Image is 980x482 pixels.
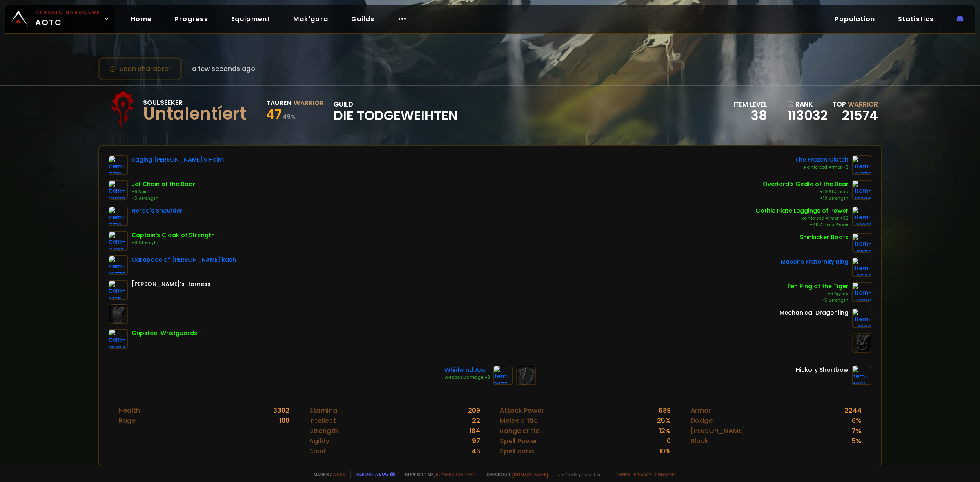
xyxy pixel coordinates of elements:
div: 97 [472,436,480,446]
a: Terms [615,471,630,478]
img: item-12030 [109,180,128,200]
a: Progress [168,11,215,27]
img: item-6125 [109,280,128,300]
div: Armor [690,405,711,415]
span: v. d752d5 - production [553,471,602,478]
a: Buy me a coffee [436,471,476,478]
div: Spirit [309,446,326,456]
div: 689 [659,405,671,415]
div: 7 % [852,426,862,436]
a: Consent [655,471,676,478]
div: Carapace of [PERSON_NAME]'kash [131,255,236,264]
div: +10 Stamina [763,189,849,195]
img: item-10775 [109,255,128,275]
img: item-16794 [109,329,128,349]
div: Reinforced Armor +32 [755,215,849,222]
span: a few seconds ago [192,64,255,74]
a: 113032 [787,109,828,122]
div: Gripsteel Wristguards [131,329,197,338]
div: +5 Strength [131,195,195,202]
small: 49 % [283,113,296,121]
span: Die Todgeweihten [334,109,458,122]
div: +6 Spirit [131,189,195,195]
small: Classic Hardcore [35,9,100,16]
button: Scan character [98,57,182,80]
img: item-4931 [852,366,871,385]
img: item-6975 [493,366,513,385]
div: 3302 [273,405,290,415]
div: Fen Ring of the Tiger [788,282,849,291]
div: 100 [279,415,290,426]
div: [PERSON_NAME] [690,426,745,436]
div: +10 Strength [763,195,849,202]
div: 5 % [852,436,862,446]
img: item-7492 [109,231,128,251]
a: Privacy [634,471,651,478]
div: Raging [PERSON_NAME]'s Helm [131,155,224,164]
div: Dodge [690,415,713,426]
div: The Frozen Clutch [795,155,849,164]
div: 2244 [844,405,862,415]
div: 22 [472,415,480,426]
div: Hickory Shortbow [796,366,849,374]
div: rank [787,99,828,109]
a: Equipment [225,11,277,27]
div: +40 Attack Power [755,222,849,228]
img: item-23170 [852,155,871,175]
a: Population [828,11,882,27]
div: Herod's Shoulder [131,207,183,215]
div: Reinforced Armor +8 [795,164,849,171]
span: AOTC [35,9,100,29]
div: Overlord's Girdle of the Bear [763,180,849,189]
span: Support me, [400,471,476,478]
img: item-7718 [109,207,128,226]
div: Shinkicker Boots [800,233,849,242]
div: Untalentíert [143,108,246,120]
div: Range critic [500,426,539,436]
img: item-7719 [109,155,128,175]
div: +5 Strength [788,297,849,304]
a: Home [124,11,158,27]
img: item-12010 [852,282,871,302]
img: item-10206 [852,180,871,200]
div: 10 % [659,446,671,456]
div: 12 % [659,426,671,436]
div: Block [690,436,708,446]
a: Mak'gora [287,11,335,27]
a: Report a bug [356,471,388,477]
div: Melee critic [500,415,538,426]
div: Agility [309,436,330,446]
div: Spell critic [500,446,534,456]
span: Warrior [848,100,878,109]
img: item-9637 [852,233,871,253]
a: [DOMAIN_NAME] [512,471,548,478]
div: Soulseeker [143,98,246,108]
div: Captain's Cloak of Strength [131,231,215,240]
div: 6 % [852,415,862,426]
div: Tauren [266,98,291,108]
div: 0 [667,436,671,446]
div: Attack Power [500,405,544,415]
div: Masons Fraternity Ring [781,258,849,266]
div: [PERSON_NAME]'s Harness [131,280,211,289]
img: item-9533 [852,258,871,277]
div: 46 [472,446,480,456]
div: +8 Strength [131,240,215,246]
a: a fan [333,471,345,478]
div: Mechanical Dragonling [780,309,849,317]
div: Warrior [294,98,324,108]
div: Spell Power [500,436,537,446]
span: Made by [309,471,345,478]
div: 209 [468,405,480,415]
a: 21574 [842,106,878,124]
a: Classic HardcoreAOTC [5,5,114,33]
div: Stamina [309,405,337,415]
div: +6 Agility [788,291,849,297]
div: Gothic Plate Leggings of Power [755,207,849,215]
div: 25 % [657,415,671,426]
div: Rage [118,415,136,426]
div: item level [733,99,767,109]
div: Strength [309,426,338,436]
div: Whirlwind Axe [445,366,490,374]
div: guild [334,99,458,122]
